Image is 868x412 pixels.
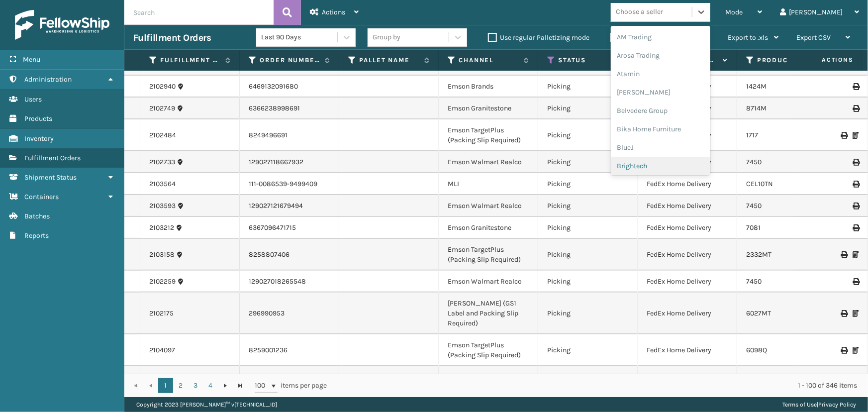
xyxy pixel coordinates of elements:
label: Product SKU [757,56,817,65]
td: FedEx Home Delivery [638,293,737,334]
i: Print Packing Slip [853,347,859,354]
a: 7450 [746,277,762,286]
td: 6367096471715 [240,217,339,239]
span: Actions [790,52,860,68]
a: 2102484 [149,130,176,140]
div: Last 90 Days [261,32,338,43]
td: [PERSON_NAME] (GS1 Label and Packing Slip Required) [439,293,538,334]
td: MLI [439,173,538,195]
span: Actions [322,8,345,16]
a: 1717 [746,131,758,139]
i: Print Label [853,83,859,90]
td: Emson Walmart Realco [439,151,538,173]
div: Brightech [611,157,710,175]
span: Users [24,95,42,103]
td: Picking [538,334,638,366]
td: 113-1306722-3422647 [240,366,339,388]
div: Group by [373,32,400,43]
span: items per page [255,378,327,393]
span: Inventory [24,134,54,143]
a: 6098Q [746,346,767,354]
span: Mode [725,8,743,16]
td: Emson Walmart Realco [439,271,538,293]
td: MLI [439,366,538,388]
a: 7450 [746,158,762,166]
i: Print Label [853,203,859,209]
span: Reports [24,231,49,240]
i: Print Label [853,278,859,285]
a: Go to the last page [233,378,248,393]
i: Print Label [853,159,859,166]
label: Channel [459,56,519,65]
div: [PERSON_NAME] [611,83,710,102]
td: FedEx Home Delivery [638,271,737,293]
span: Go to the last page [236,382,244,390]
div: Arosa Trading [611,46,710,65]
div: Belvedere Group [611,102,710,120]
td: 8249496691 [240,119,339,151]
p: Copyright 2023 [PERSON_NAME]™ v [TECHNICAL_ID] [136,397,277,412]
td: FedEx Home Delivery [638,334,737,366]
span: Export to .xls [728,33,768,42]
span: Products [24,114,52,123]
label: Fulfillment Order Id [160,56,220,65]
div: 1 - 100 of 346 items [341,381,857,391]
i: Print Packing Slip [853,310,859,317]
span: Fulfillment Orders [24,154,81,162]
a: 2102733 [149,157,175,167]
a: 2103593 [149,201,176,211]
label: Pallet Name [359,56,419,65]
a: 2102175 [149,309,174,318]
td: Picking [538,76,638,98]
i: Print Label [841,132,847,139]
a: CEL10TN [746,373,773,381]
span: 100 [255,381,270,391]
a: 8714M [746,104,767,112]
span: Batches [24,212,50,220]
div: Choose a seller [616,7,663,17]
td: FedEx Home Delivery [638,366,737,388]
td: Picking [538,217,638,239]
a: Terms of Use [782,401,817,408]
i: Print Packing Slip [853,132,859,139]
i: Print Label [853,181,859,188]
div: AM Trading [611,28,710,46]
a: 2103564 [149,179,176,189]
i: Print Label [853,105,859,112]
a: 3 [188,378,203,393]
td: Emson Granitestone [439,98,538,119]
a: 2103212 [149,223,174,233]
td: 8258807406 [240,239,339,271]
td: Emson TargetPlus (Packing Slip Required) [439,239,538,271]
td: Picking [538,293,638,334]
td: Emson Walmart Realco [439,195,538,217]
td: 111-0086539-9499409 [240,173,339,195]
a: 2103713 [149,372,174,382]
a: 1424M [746,82,767,91]
a: 4 [203,378,218,393]
span: Export CSV [796,33,831,42]
td: Picking [538,271,638,293]
td: Picking [538,151,638,173]
td: Emson Brands [439,76,538,98]
label: Order Number [260,56,320,65]
td: Emson Granitestone [439,217,538,239]
div: Bika Home Furniture [611,120,710,138]
label: Use regular Palletizing mode [488,33,589,42]
div: Atamin [611,65,710,83]
td: FedEx Home Delivery [638,239,737,271]
td: FedEx Home Delivery [638,195,737,217]
td: Picking [538,173,638,195]
a: 2103158 [149,250,175,260]
a: Go to the next page [218,378,233,393]
div: BlueJ [611,138,710,157]
td: 8259001236 [240,334,339,366]
a: 2102259 [149,277,176,287]
td: Picking [538,119,638,151]
a: CEL10TN [746,180,773,188]
a: 2102940 [149,82,176,92]
td: FedEx Home Delivery [638,173,737,195]
span: Containers [24,193,59,201]
a: 6027MT [746,309,771,317]
td: Emson TargetPlus (Packing Slip Required) [439,119,538,151]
